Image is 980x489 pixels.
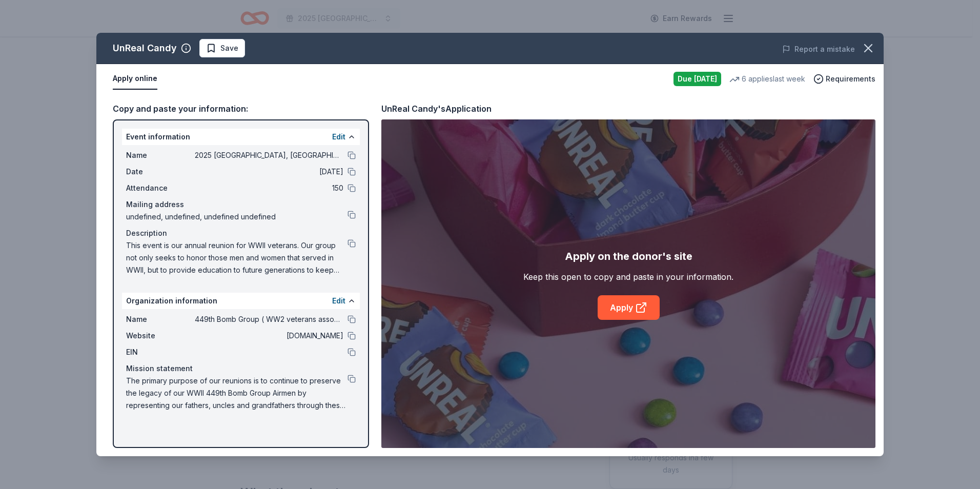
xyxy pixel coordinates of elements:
[126,149,195,161] span: Name
[199,39,245,57] button: Save
[195,166,343,178] span: [DATE]
[565,248,692,264] div: Apply on the donor's site
[729,73,805,85] div: 6 applies last week
[126,239,348,276] span: This event is our annual reunion for WWII veterans. Our group not only seeks to honor those men a...
[195,182,343,194] span: 150
[673,72,721,86] div: Due [DATE]
[122,293,360,309] div: Organization information
[113,40,177,56] div: UnReal Candy
[126,313,195,325] span: Name
[126,375,348,412] span: The primary purpose of our reunions is to continue to preserve the legacy of our WWII 449th Bomb ...
[126,362,356,375] div: Mission statement
[782,43,855,55] button: Report a mistake
[126,182,195,194] span: Attendance
[126,211,348,223] span: undefined, undefined, undefined undefined
[122,129,360,145] div: Event information
[332,295,345,307] button: Edit
[126,227,356,239] div: Description
[195,330,343,342] span: [DOMAIN_NAME]
[113,68,157,90] button: Apply online
[126,346,195,358] span: EIN
[826,73,875,85] span: Requirements
[126,198,356,211] div: Mailing address
[381,102,492,115] div: UnReal Candy's Application
[220,42,238,54] span: Save
[113,102,369,115] div: Copy and paste your information:
[126,166,195,178] span: Date
[813,73,875,85] button: Requirements
[195,149,343,161] span: 2025 [GEOGRAPHIC_DATA], [GEOGRAPHIC_DATA] 449th Bomb Group WWII Reunion
[598,295,660,320] a: Apply
[332,131,345,143] button: Edit
[523,271,733,283] div: Keep this open to copy and paste in your information.
[126,330,195,342] span: Website
[195,313,343,325] span: 449th Bomb Group ( WW2 veterans association)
